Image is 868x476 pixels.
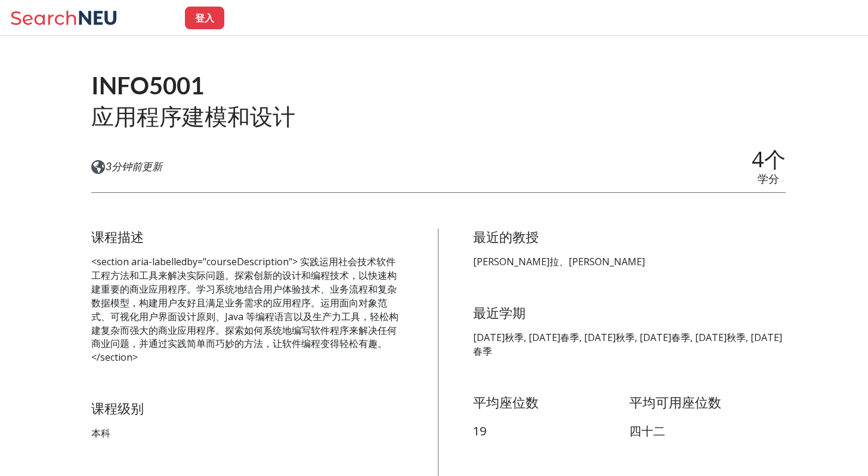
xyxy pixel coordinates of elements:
font: 本科 [91,426,110,440]
font: 最近的教授 [473,229,539,245]
font: 四十二 [629,423,665,439]
font: <section aria-labelledby="courseDescription"> 实践运用社会技术软件工程方法和工具来解决实际问题。探索创新的设计和编程技术，以快速构建重要的商业应用程... [91,255,399,364]
font: 平均座位数 [473,394,539,410]
font: 课程级别 [91,400,144,416]
font: 4个 [752,145,786,174]
font: 19 [473,423,486,439]
font: 课程描述 [91,229,144,245]
font: [DATE]秋季, [DATE]春季, [DATE]秋季, [DATE]春季, [DATE]秋季, [DATE]春季 [473,331,782,358]
font: INFO5001 [91,71,204,100]
button: 登入 [185,7,224,29]
font: 3分钟前更新 [106,160,162,173]
font: 学分 [758,171,779,186]
font: 平均可用座位数 [629,394,721,410]
font: [PERSON_NAME]拉、[PERSON_NAME] [473,255,645,268]
font: 最近学期 [473,305,526,321]
font: 应用程序建模和设计 [91,102,295,130]
font: 登入 [195,12,214,23]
